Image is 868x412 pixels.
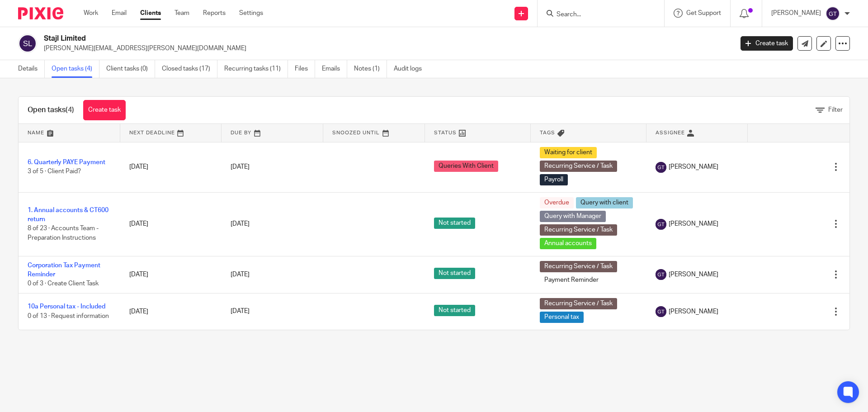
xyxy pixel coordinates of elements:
img: svg%3E [656,306,666,317]
span: Personal tax [540,312,584,323]
img: Pixie [18,7,63,19]
td: [DATE] [120,256,222,293]
td: [DATE] [120,192,222,256]
a: Email [112,9,127,18]
span: Query with client [576,197,633,208]
span: Tags [540,130,555,135]
a: Reports [203,9,226,18]
span: 0 of 3 · Create Client Task [28,280,99,287]
span: [PERSON_NAME] [669,307,718,316]
span: 3 of 5 · Client Paid? [28,169,81,175]
span: Annual accounts [540,238,596,249]
img: svg%3E [656,269,666,280]
a: Work [84,9,98,18]
h2: Stajl Limited [44,34,590,43]
span: Overdue [540,197,574,208]
span: [DATE] [231,308,250,315]
a: Clients [140,9,161,18]
input: Search [556,11,637,19]
a: Team [175,9,189,18]
span: Get Support [686,10,721,16]
span: [DATE] [231,271,250,278]
span: Status [434,130,457,135]
span: (4) [66,106,74,114]
span: [PERSON_NAME] [669,219,718,228]
span: Query with Manager [540,211,606,222]
img: svg%3E [18,34,37,53]
img: svg%3E [826,6,840,21]
td: [DATE] [120,293,222,330]
span: Recurring Service / Task [540,298,617,309]
a: 10a Personal tax - Included [28,303,105,310]
img: svg%3E [656,162,666,173]
span: Snoozed Until [332,130,380,135]
a: Create task [741,36,793,51]
a: Files [295,60,315,78]
span: Payment Reminder [540,275,603,286]
a: Client tasks (0) [106,60,155,78]
span: Queries With Client [434,161,498,172]
p: [PERSON_NAME][EMAIL_ADDRESS][PERSON_NAME][DOMAIN_NAME] [44,44,727,53]
span: Recurring Service / Task [540,161,617,172]
td: [DATE] [120,142,222,192]
a: Recurring tasks (11) [224,60,288,78]
span: Recurring Service / Task [540,261,617,272]
img: svg%3E [656,219,666,230]
span: Payroll [540,174,568,185]
span: 0 of 13 · Request information [28,313,109,319]
span: Recurring Service / Task [540,224,617,236]
span: Not started [434,268,475,279]
h1: Open tasks [28,105,74,115]
span: [DATE] [231,221,250,227]
a: 1. Annual accounts & CT600 return [28,207,108,223]
span: Not started [434,305,475,316]
a: Create task [83,100,126,120]
p: [PERSON_NAME] [771,9,821,18]
span: Filter [828,107,843,113]
a: Closed tasks (17) [162,60,217,78]
a: Open tasks (4) [52,60,99,78]
span: [PERSON_NAME] [669,162,718,171]
a: Notes (1) [354,60,387,78]
a: Settings [239,9,263,18]
a: Audit logs [394,60,429,78]
span: [DATE] [231,164,250,170]
a: Details [18,60,45,78]
a: 6. Quarterly PAYE Payment [28,159,105,166]
span: Waiting for client [540,147,597,158]
span: Not started [434,218,475,229]
a: Emails [322,60,347,78]
span: [PERSON_NAME] [669,270,718,279]
span: 8 of 23 · Accounts Team - Preparation Instructions [28,226,99,242]
a: Corporation Tax Payment Reminder [28,262,100,278]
